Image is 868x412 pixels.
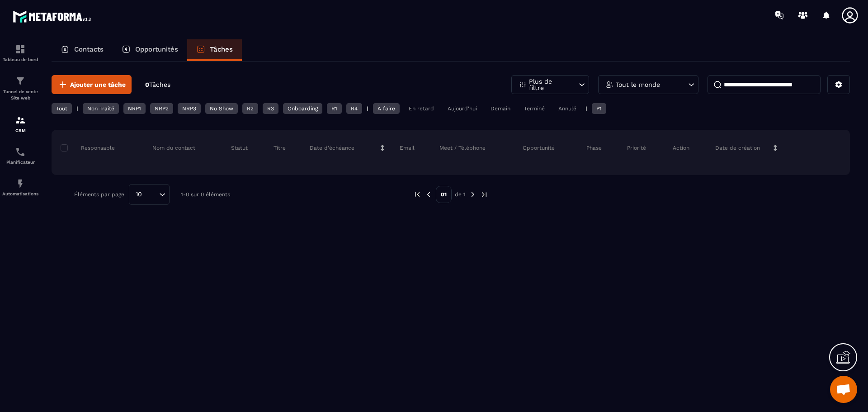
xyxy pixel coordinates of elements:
[523,144,555,152] p: Opportunité
[123,103,146,114] div: NRP1
[310,144,354,152] p: Date d’échéance
[15,76,26,86] img: formation
[149,81,170,88] span: Tâches
[113,39,187,61] a: Opportunités
[52,75,132,94] button: Ajouter une tâche
[2,140,38,171] a: schedulerschedulerPlanificateur
[83,103,119,114] div: Non Traité
[274,144,286,152] p: Titre
[529,78,569,91] p: Plus de filtre
[346,103,362,114] div: R4
[519,103,549,114] div: Terminé
[145,81,170,89] p: 0
[2,191,38,196] p: Automatisations
[400,144,415,152] p: Email
[2,108,38,140] a: formationformationCRM
[486,103,515,114] div: Demain
[373,103,400,114] div: À faire
[2,37,38,69] a: formationformationTableau de bord
[231,144,248,152] p: Statut
[367,105,368,112] p: |
[283,103,322,114] div: Onboarding
[616,81,660,88] p: Tout le monde
[554,103,581,114] div: Annulé
[152,144,195,152] p: Nom du contact
[210,45,233,53] p: Tâches
[205,103,238,114] div: No Show
[178,103,201,114] div: NRP3
[327,103,342,114] div: R1
[74,45,104,53] p: Contacts
[63,144,115,152] p: Responsable
[673,144,689,152] p: Action
[52,103,72,114] div: Tout
[436,186,452,203] p: 01
[13,8,94,25] img: logo
[2,128,38,133] p: CRM
[480,190,488,199] img: next
[15,115,26,126] img: formation
[469,190,477,199] img: next
[627,144,646,152] p: Priorité
[263,103,278,114] div: R3
[74,191,124,198] p: Éléments par page
[242,103,258,114] div: R2
[70,80,126,89] span: Ajouter une tâche
[439,144,486,152] p: Meet / Téléphone
[443,103,481,114] div: Aujourd'hui
[15,147,26,157] img: scheduler
[129,184,170,205] div: Search for option
[592,103,606,114] div: P1
[586,144,602,152] p: Phase
[150,103,173,114] div: NRP2
[404,103,439,114] div: En retard
[2,57,38,62] p: Tableau de bord
[15,44,26,55] img: formation
[455,191,466,198] p: de 1
[413,190,421,199] img: prev
[585,105,587,112] p: |
[2,89,38,101] p: Tunnel de vente Site web
[76,105,78,112] p: |
[52,39,113,61] a: Contacts
[181,191,230,198] p: 1-0 sur 0 éléments
[132,189,145,199] span: 10
[15,178,26,189] img: automations
[2,171,38,203] a: automationsautomationsAutomatisations
[425,190,433,199] img: prev
[187,39,242,61] a: Tâches
[2,160,38,165] p: Planificateur
[715,144,760,152] p: Date de création
[2,69,38,108] a: formationformationTunnel de vente Site web
[145,189,157,199] input: Search for option
[135,45,178,53] p: Opportunités
[830,376,857,403] div: Ouvrir le chat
